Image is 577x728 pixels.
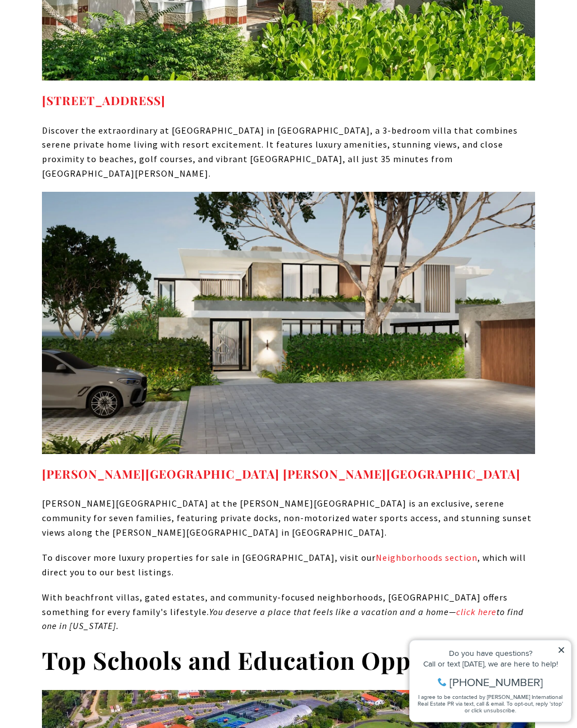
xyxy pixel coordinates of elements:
p: [PERSON_NAME][GEOGRAPHIC_DATA] at the [PERSON_NAME][GEOGRAPHIC_DATA] is an exclusive, serene comm... [42,497,535,540]
a: Neighborhoods section - open in a new tab [376,552,477,564]
p: Discover the extraordinary at [GEOGRAPHIC_DATA] in [GEOGRAPHIC_DATA], a 3-bedroom villa that comb... [42,124,535,181]
div: Call or text [DATE], we are here to help! [12,36,162,44]
span: I agree to be contacted by [PERSON_NAME] International Real Estate PR via text, call & email. To ... [14,69,159,90]
a: You deserve a place that feels like a vacation and a home— click here to find one in Puerto Rico ... [456,607,496,618]
strong: [PERSON_NAME][GEOGRAPHIC_DATA] [PERSON_NAME][GEOGRAPHIC_DATA] [42,466,521,482]
a: [STREET_ADDRESS] [42,93,165,108]
strong: Top Schools and Education Opportunities [42,644,526,677]
p: With beachfront villas, gated estates, and community-focused neighborhoods, [GEOGRAPHIC_DATA] off... [42,591,535,634]
a: RITZ-CARLTON RESERVE LIVINGSTON ESTATES - open in a new tab [42,466,521,482]
div: Do you have questions? [12,25,162,33]
span: [PHONE_NUMBER] [46,53,139,64]
p: To discover more luxury properties for sale in [GEOGRAPHIC_DATA], visit our , which will direct y... [42,551,535,580]
em: You deserve a place that feels like a vacation and a home— to find one in [US_STATE]. [42,607,524,632]
img: A modern two-story house surrounded by greenery, featuring large windows and a driveway with a pa... [42,192,535,455]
